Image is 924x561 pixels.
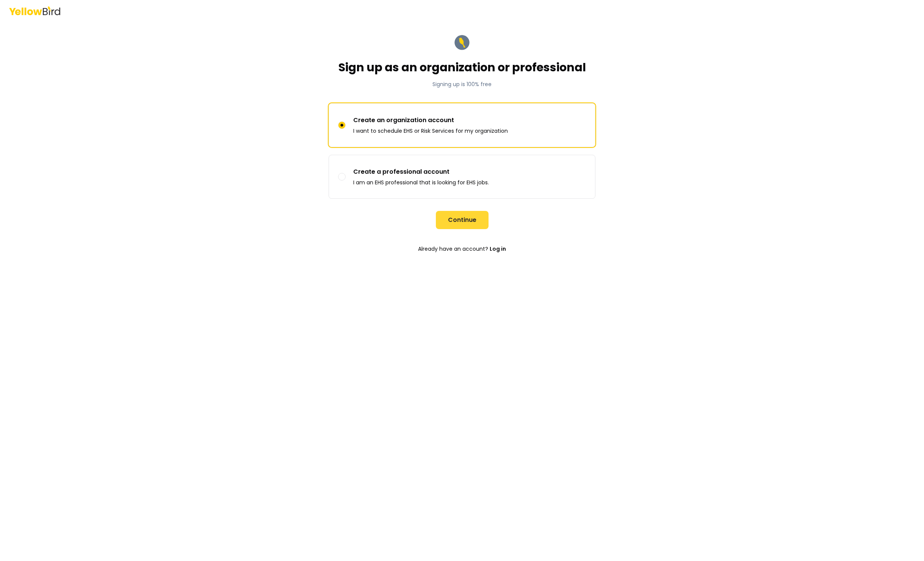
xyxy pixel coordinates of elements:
[338,61,586,74] h1: Sign up as an organization or professional
[353,167,489,176] p: Create a professional account
[353,179,489,186] p: I am an EHS professional that is looking for EHS jobs.
[353,116,508,125] p: Create an organization account
[329,241,595,256] p: Already have an account?
[436,211,489,229] button: Continue
[338,80,586,88] p: Signing up is 100% free
[490,241,506,256] a: Log in
[338,121,346,129] button: Create an organization accountI want to schedule EHS or Risk Services for my organization
[353,127,508,135] p: I want to schedule EHS or Risk Services for my organization
[338,173,346,181] button: Create a professional accountI am an EHS professional that is looking for EHS jobs.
